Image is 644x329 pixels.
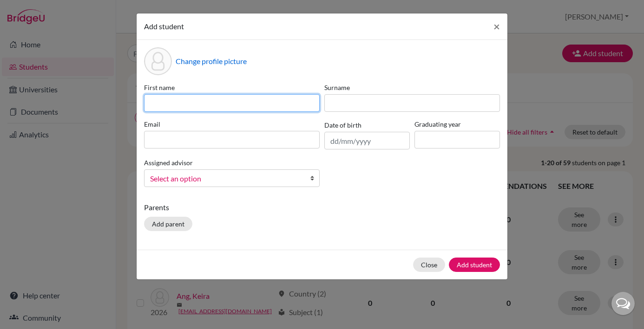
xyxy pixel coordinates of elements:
p: Parents [144,202,500,213]
input: dd/mm/yyyy [324,132,410,149]
span: × [493,19,500,33]
span: Select an option [150,173,302,185]
label: Date of birth [324,120,361,130]
span: Add student [144,22,184,31]
span: Help [21,6,40,15]
div: Profile picture [144,47,172,75]
button: Add parent [144,217,192,231]
button: Close [486,13,507,39]
label: Graduating year [414,119,500,129]
label: Email [144,119,320,129]
label: Surname [324,83,500,92]
label: Assigned advisor [144,158,193,168]
label: First name [144,83,320,92]
button: Add student [449,258,500,272]
button: Close [413,258,445,272]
